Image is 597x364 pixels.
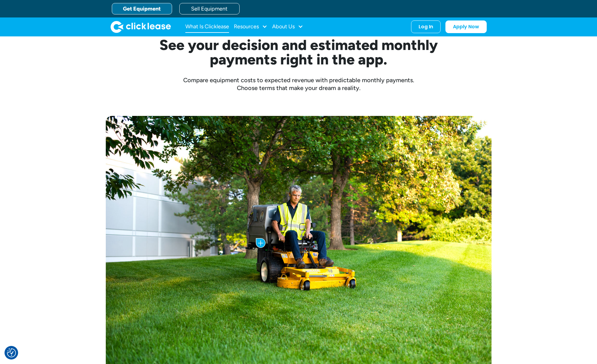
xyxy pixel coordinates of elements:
a: home [111,21,171,33]
a: Sell Equipment [179,3,240,14]
div: About Us [272,21,303,33]
a: Get Equipment [112,3,172,14]
img: Revisit consent button [7,348,16,357]
div: Log In [419,24,433,30]
button: Consent Preferences [7,348,16,357]
img: Plus icon with blue background [256,238,266,248]
h2: See your decision and estimated monthly payments right in the app. [130,38,467,67]
div: Compare equipment costs to expected revenue with predictable monthly payments. Choose terms that ... [106,76,492,92]
div: Resources [234,21,267,33]
a: What Is Clicklease [185,21,229,33]
a: Apply Now [445,20,487,33]
img: Clicklease logo [111,21,171,33]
